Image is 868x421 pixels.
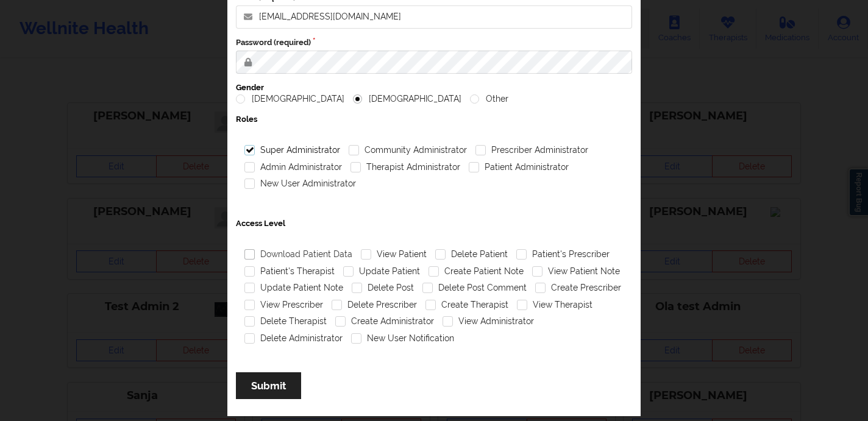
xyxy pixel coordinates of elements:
label: Delete Post Comment [422,283,527,293]
label: Delete Post [352,283,414,293]
label: Delete Patient [435,249,508,260]
label: Community Administrator [349,145,467,155]
label: Roles [236,114,632,125]
label: View Therapist [517,300,592,310]
label: Gender [236,82,632,93]
label: Delete Prescriber [332,300,417,310]
button: Submit [236,372,301,398]
label: Patient's Therapist [244,266,335,277]
label: Update Patient [343,266,420,277]
label: Admin Administrator [244,162,342,172]
label: Prescriber Administrator [475,145,588,155]
label: New User Notification [351,333,454,344]
label: View Patient [361,249,427,260]
label: View Prescriber [244,300,323,310]
label: Access Level [236,218,632,229]
label: Password (required) [236,37,632,48]
label: View Administrator [443,316,534,327]
label: Update Patient Note [244,283,343,293]
label: Delete Administrator [244,333,343,344]
label: Download Patient Data [244,249,352,260]
input: Email address [236,5,632,29]
label: Delete Therapist [244,316,327,327]
label: New User Administrator [244,179,356,189]
label: Create Patient Note [429,266,524,277]
label: [DEMOGRAPHIC_DATA] [353,94,461,104]
label: Super Administrator [244,145,340,155]
label: Create Prescriber [535,283,621,293]
label: Create Administrator [335,316,434,327]
label: Create Therapist [425,300,508,310]
label: Patient Administrator [469,162,569,172]
label: Therapist Administrator [350,162,460,172]
label: [DEMOGRAPHIC_DATA] [236,94,344,104]
label: View Patient Note [532,266,620,277]
label: Patient's Prescriber [516,249,610,260]
label: Other [470,94,508,104]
